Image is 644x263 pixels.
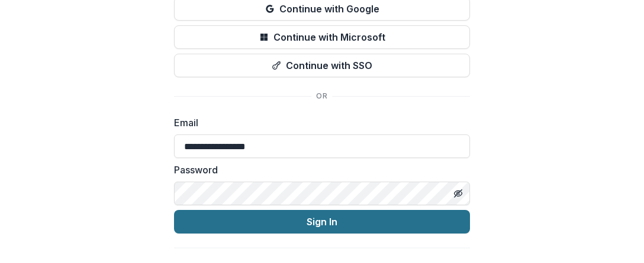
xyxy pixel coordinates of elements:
[174,210,470,234] button: Sign In
[449,184,468,203] button: Toggle password visibility
[174,54,470,77] button: Continue with SSO
[174,25,470,49] button: Continue with Microsoft
[174,163,463,177] label: Password
[174,116,463,130] label: Email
